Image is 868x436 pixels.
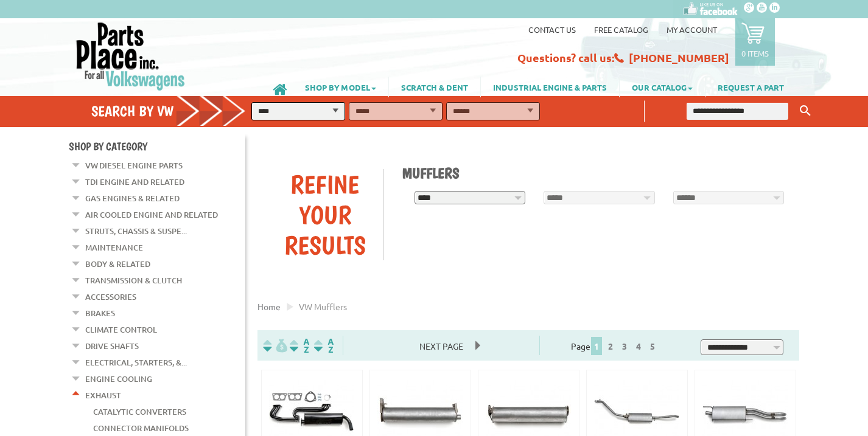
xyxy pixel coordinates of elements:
a: Brakes [85,305,115,321]
a: Climate Control [85,322,157,337]
span: VW mufflers [299,301,347,312]
a: INDUSTRIAL ENGINE & PARTS [481,77,619,97]
a: 0 items [735,18,775,66]
a: Engine Cooling [85,371,152,387]
a: 4 [633,341,644,351]
a: 5 [647,341,658,351]
a: Catalytic Converters [93,404,186,420]
a: 3 [619,341,630,351]
img: Sort by Headline [287,339,312,353]
div: Page [539,336,691,355]
a: Gas Engines & Related [85,190,180,206]
a: 2 [605,341,616,351]
a: My Account [667,24,717,35]
a: Electrical, Starters, &... [85,355,187,370]
span: 1 [591,337,602,355]
a: VW Diesel Engine Parts [85,157,183,173]
h4: Shop By Category [69,140,245,153]
a: Drive Shafts [85,338,139,354]
h1: Mufflers [402,164,791,182]
a: Accessories [85,289,136,305]
a: OUR CATALOG [620,77,705,97]
a: SHOP BY MODEL [293,77,388,97]
a: Maintenance [85,240,143,255]
a: Next Page [407,341,475,351]
a: Air Cooled Engine and Related [85,207,218,223]
img: Parts Place Inc! [75,21,186,91]
span: Next Page [407,337,475,355]
p: 0 items [741,48,769,58]
a: Contact us [528,24,576,35]
a: Transmission & Clutch [85,272,182,288]
a: Body & Related [85,256,150,272]
img: filterpricelow.svg [263,339,287,353]
img: Sort by Sales Rank [312,339,336,353]
a: Home [257,301,281,312]
a: SCRATCH & DENT [389,77,480,97]
a: Struts, Chassis & Suspe... [85,223,187,239]
button: Keyword Search [796,101,814,121]
a: Free Catalog [594,24,648,35]
a: REQUEST A PART [705,77,796,97]
a: Connector Manifolds [93,420,189,436]
div: Refine Your Results [267,169,383,260]
h4: Search by VW [91,102,258,120]
a: TDI Engine and Related [85,174,184,190]
a: Exhaust [85,387,121,403]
